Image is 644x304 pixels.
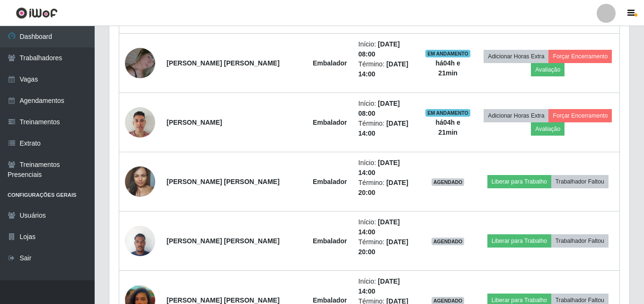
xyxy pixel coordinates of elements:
strong: [PERSON_NAME] [PERSON_NAME] [167,296,280,304]
li: Início: [358,217,414,237]
span: AGENDADO [432,178,465,186]
img: 1752005816142.jpeg [125,39,155,88]
img: 1732034222988.jpeg [125,221,155,261]
strong: Embalador [313,119,347,126]
strong: Embalador [313,237,347,245]
strong: Embalador [313,59,347,67]
li: Início: [358,39,414,59]
time: [DATE] 14:00 [358,159,400,176]
li: Término: [358,119,414,138]
time: [DATE] 08:00 [358,40,400,58]
time: [DATE] 14:00 [358,218,400,236]
strong: Embalador [313,178,347,185]
button: Avaliação [531,63,565,76]
button: Adicionar Horas Extra [484,109,548,122]
button: Trabalhador Faltou [551,175,609,188]
time: [DATE] 14:00 [358,277,400,295]
img: CoreUI Logo [16,7,58,19]
span: EM ANDAMENTO [425,109,470,117]
strong: [PERSON_NAME] [PERSON_NAME] [167,237,280,245]
img: 1752311945610.jpeg [125,148,155,216]
button: Forçar Encerramento [548,109,612,122]
time: [DATE] 08:00 [358,100,400,117]
li: Início: [358,99,414,119]
button: Liberar para Trabalho [487,234,551,248]
button: Adicionar Horas Extra [484,50,548,63]
strong: [PERSON_NAME] [167,119,222,126]
span: AGENDADO [432,238,465,245]
strong: [PERSON_NAME] [PERSON_NAME] [167,178,280,185]
li: Término: [358,237,414,257]
li: Término: [358,59,414,79]
strong: [PERSON_NAME] [PERSON_NAME] [167,59,280,67]
button: Liberar para Trabalho [487,175,551,188]
img: 1752508290504.jpeg [125,102,155,142]
li: Término: [358,178,414,198]
button: Avaliação [531,122,565,136]
li: Início: [358,158,414,178]
strong: há 04 h e 21 min [436,119,460,136]
li: Início: [358,276,414,296]
span: EM ANDAMENTO [425,50,470,57]
strong: há 04 h e 21 min [436,59,460,77]
button: Trabalhador Faltou [551,234,609,248]
strong: Embalador [313,296,347,304]
button: Forçar Encerramento [548,50,612,63]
